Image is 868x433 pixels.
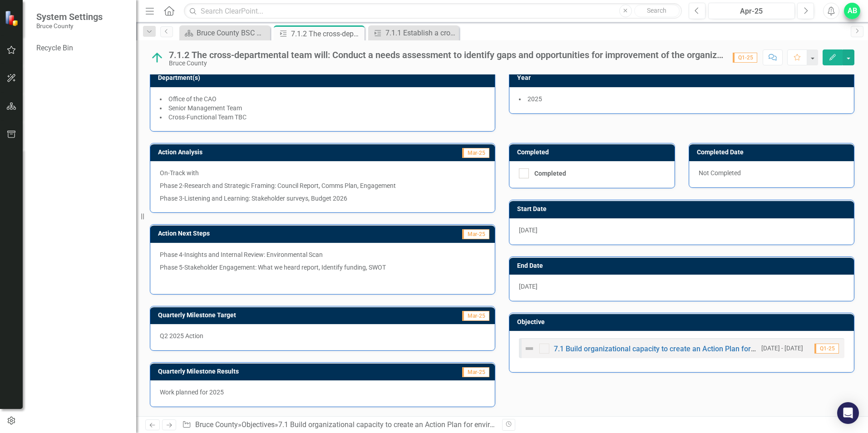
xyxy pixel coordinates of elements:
[160,261,485,274] p: Phase 5-Stakeholder Engagement: What we heard report, Identify funding, SWOT
[837,402,859,424] div: Open Intercom Messenger
[169,60,724,67] div: Bruce County
[158,312,402,319] h3: Quarterly Milestone Target
[158,149,361,156] h3: Action Analysis
[195,420,238,429] a: Bruce County
[182,27,268,39] a: Bruce County BSC Welcome Page
[517,206,849,212] h3: Start Date
[761,344,803,353] small: [DATE] - [DATE]
[197,27,268,39] div: Bruce County BSC Welcome Page
[370,27,457,39] a: 7.1.1 Establish a cross-departmental team to build capacity in the preparatory phase of the Clima...
[168,95,217,103] span: Office of the CAO
[160,388,485,397] p: Work planned for 2025
[242,420,275,429] a: Objectives
[517,262,849,269] h3: End Date
[462,229,489,239] span: Mar-25
[711,6,792,17] div: Apr-25
[733,53,757,63] span: Q1-25
[462,367,489,377] span: Mar-25
[291,28,362,39] div: 7.1.2 The cross-departmental team will: Conduct a needs assessment to identify gaps and opportuni...
[517,74,849,81] h3: Year
[160,331,485,340] p: Q2 2025 Action
[844,3,860,19] button: AB
[160,179,485,192] p: Phase 2-Research and Strategic Framing: Council Report, Comms Plan, Engagement
[697,149,850,156] h3: Completed Date
[36,11,103,22] span: System Settings
[158,230,373,237] h3: Action Next Steps
[708,3,795,19] button: Apr-25
[160,168,485,179] p: On-Track with
[634,5,680,17] button: Search
[168,113,247,121] span: Cross-Functional Team TBC
[647,7,666,14] span: Search
[168,104,242,112] span: Senior Management Team
[158,74,490,81] h3: Department(s)
[160,250,485,261] p: Phase 4-Insights and Internal Review: Environmental Scan
[182,420,495,430] div: » » »
[36,22,103,30] small: Bruce County
[169,50,724,60] div: 7.1.2 The cross-departmental team will: Conduct a needs assessment to identify gaps and opportuni...
[160,192,485,203] p: Phase 3-Listening and Learning: Stakeholder surveys, Budget 2026
[689,161,854,187] div: Not Completed
[158,368,404,375] h3: Quarterly Milestone Results
[524,343,535,354] img: Not Defined
[814,344,839,354] span: Q1-25
[519,226,538,234] span: [DATE]
[462,311,489,321] span: Mar-25
[36,43,127,54] a: Recycle Bin
[150,50,164,65] img: On Track
[517,149,670,156] h3: Completed
[5,10,21,26] img: ClearPoint Strategy
[184,3,682,19] input: Search ClearPoint...
[519,283,538,290] span: [DATE]
[528,95,542,103] span: 2025
[517,319,849,325] h3: Objective
[278,420,611,429] a: 7.1 Build organizational capacity to create an Action Plan for environmental sustainability in th...
[385,27,457,39] div: 7.1.1 Establish a cross-departmental team to build capacity in the preparatory phase of the Clima...
[462,148,489,158] span: Mar-25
